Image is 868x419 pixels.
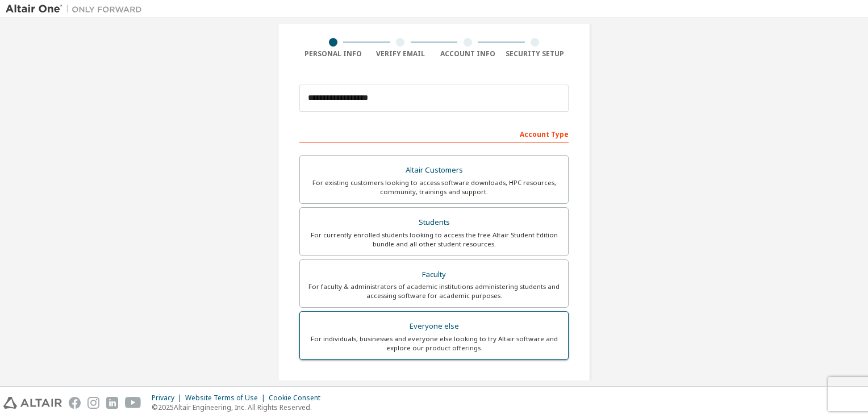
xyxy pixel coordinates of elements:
div: Account Info [434,49,502,58]
img: instagram.svg [87,397,99,409]
div: Everyone else [307,319,561,334]
div: Personal Info [299,49,367,58]
div: Altair Customers [307,162,561,178]
div: Verify Email [367,49,435,58]
div: Website Terms of Use [185,393,269,403]
div: For existing customers looking to access software downloads, HPC resources, community, trainings ... [307,178,561,196]
div: Security Setup [502,49,569,58]
div: Privacy [152,393,185,403]
img: Altair One [6,3,148,15]
div: Cookie Consent [269,393,327,403]
p: © 2025 Altair Engineering, Inc. All Rights Reserved. [152,403,327,412]
div: For faculty & administrators of academic institutions administering students and accessing softwa... [307,282,561,300]
div: For individuals, businesses and everyone else looking to try Altair software and explore our prod... [307,334,561,353]
div: Account Type [299,124,569,143]
div: For currently enrolled students looking to access the free Altair Student Edition bundle and all ... [307,231,561,249]
img: altair_logo.svg [3,397,62,409]
img: linkedin.svg [106,397,118,409]
div: Faculty [307,267,561,283]
div: Students [307,215,561,231]
div: Your Profile [299,377,569,395]
img: youtube.svg [125,397,141,409]
img: facebook.svg [69,397,81,409]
